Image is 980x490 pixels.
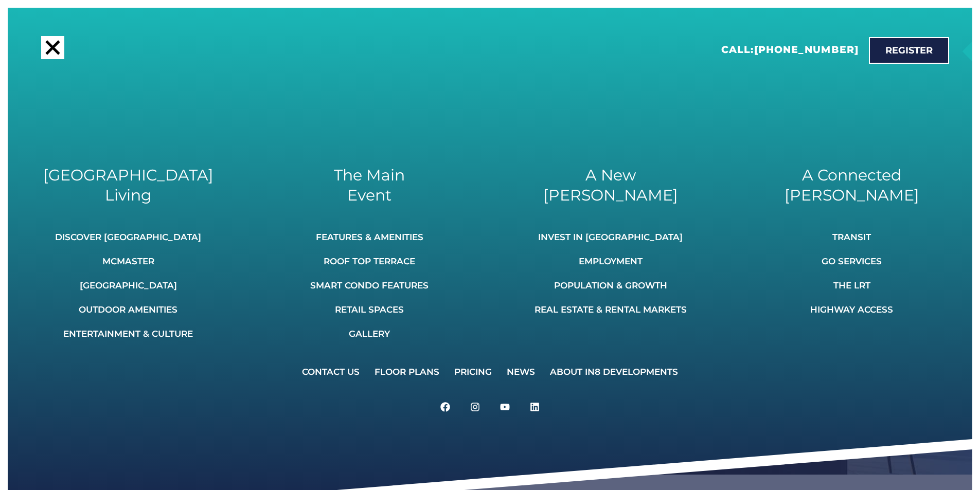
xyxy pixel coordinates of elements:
[810,226,893,321] nav: Menu
[810,226,893,248] a: Transit
[55,250,201,273] a: McMaster
[295,360,366,383] a: Contact Us
[534,274,687,297] a: Population & Growth
[23,165,234,205] h2: [GEOGRAPHIC_DATA] Living
[810,250,893,273] a: GO Services
[55,298,201,321] a: Outdoor Amenities
[55,226,201,248] a: Discover [GEOGRAPHIC_DATA]
[869,37,949,64] a: Register
[55,226,201,345] nav: Menu
[810,274,893,297] a: The LRT
[534,226,687,321] nav: Menu
[310,322,429,345] a: Gallery
[534,226,687,248] a: Invest In [GEOGRAPHIC_DATA]
[500,360,542,383] a: News
[368,360,446,383] a: Floor Plans
[506,165,716,205] h2: A New [PERSON_NAME]
[754,44,859,56] a: [PHONE_NUMBER]
[295,360,685,383] nav: Menu
[448,360,498,383] a: Pricing
[310,274,429,297] a: Smart Condo Features
[543,360,685,383] a: About IN8 Developments
[310,226,429,248] a: Features & Amenities
[55,322,201,345] a: Entertainment & Culture
[534,298,687,321] a: Real Estate & Rental Markets
[310,298,429,321] a: Retail Spaces
[746,165,957,205] h2: A Connected [PERSON_NAME]
[310,250,429,273] a: Roof Top Terrace
[810,298,893,321] a: Highway Access
[534,250,687,273] a: Employment
[55,274,201,297] a: [GEOGRAPHIC_DATA]
[264,165,475,205] h2: The Main Event
[721,44,859,57] h2: Call:
[310,226,429,345] nav: Menu
[885,46,933,55] span: Register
